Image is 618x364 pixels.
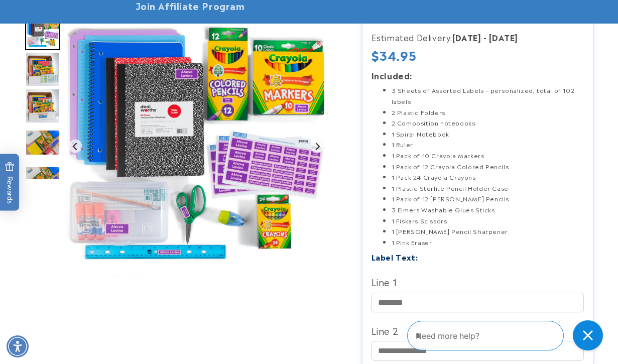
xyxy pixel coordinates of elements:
[392,107,584,118] li: 2 Plastic Folders
[5,162,15,203] span: Rewards
[489,31,518,43] strong: [DATE]
[392,226,584,237] li: 1 [PERSON_NAME] Pencil Sharpener
[25,15,337,282] media-gallery: Gallery Viewer
[372,69,412,81] strong: Included:
[25,52,60,87] div: Go to slide 4
[25,15,60,50] img: null
[392,193,584,204] li: 1 Pack of 12 [PERSON_NAME] Pencils
[452,31,481,43] strong: [DATE]
[69,140,82,153] button: Previous slide
[372,30,584,45] p: Estimated Delivery:
[25,125,60,160] div: Go to slide 6
[392,129,584,140] li: 1 Spiral Notebook
[25,166,60,193] img: null
[25,162,60,197] div: Go to slide 7
[392,150,584,161] li: 1 Pack of 10 Crayola Markers
[372,322,584,338] label: Line 2
[372,47,417,63] span: $34.95
[392,204,584,215] li: 3 Elmers Washable Glues Sticks
[392,172,584,183] li: 1 Pack 24 Crayola Crayons
[25,88,60,124] div: Go to slide 5
[392,117,584,129] li: 2 Composition notebooks
[7,335,29,357] div: Accessibility Menu
[25,88,60,124] img: null
[372,251,418,263] label: Label Text:
[392,139,584,150] li: 1 Ruler
[392,215,584,226] li: 1 Fiskars Scissors
[65,15,327,277] img: null
[483,31,487,43] strong: -
[372,274,584,290] label: Line 1
[392,183,584,194] li: 1 Plastic Sterlite Pencil Holder Case
[311,140,324,153] button: Next slide
[392,85,584,106] li: 3 Sheets of Assorted Labels – personalized, total of 102 labels
[392,161,584,172] li: 1 Pack of 12 Crayola Colored Pencils
[407,317,608,354] iframe: Gorgias Floating Chat
[25,130,60,156] img: null
[392,237,584,248] li: 1 Pink Eraser
[25,52,60,87] img: null
[25,15,60,50] div: Go to slide 3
